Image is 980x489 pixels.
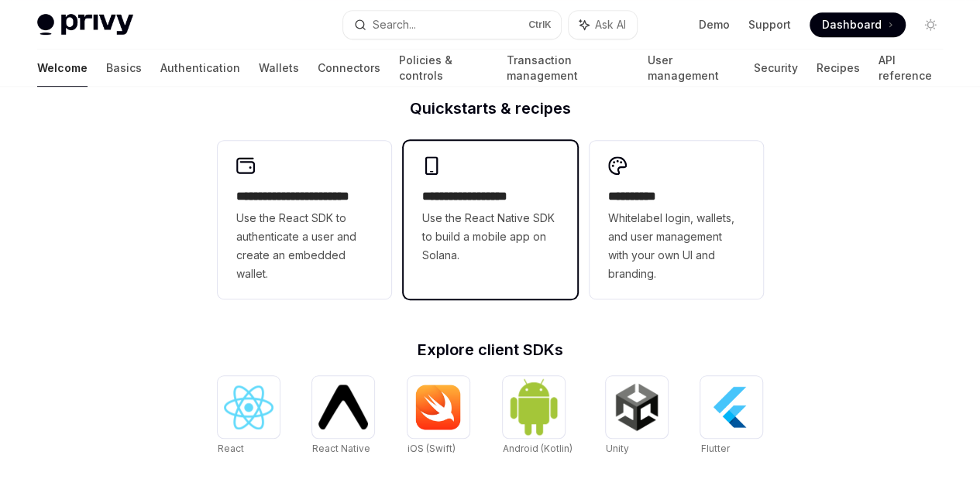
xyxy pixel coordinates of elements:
[106,50,142,87] a: Basics
[422,209,559,265] span: Use the React Native SDK to build a mobile app on Solana.
[700,443,729,454] span: Flutter
[407,376,469,457] a: iOS (Swift)iOS (Swift)
[318,385,368,429] img: React Native
[569,11,637,39] button: Ask AI
[259,50,299,87] a: Wallets
[648,50,735,87] a: User management
[878,50,943,87] a: API reference
[606,376,668,457] a: UnityUnity
[595,17,626,32] span: Ask AI
[506,50,628,87] a: Transaction management
[918,12,943,37] button: Toggle dark mode
[343,11,561,39] button: Search...CtrlK
[590,141,763,299] a: **** *****Whitelabel login, wallets, and user management with your own UI and branding.
[218,101,763,116] h2: Quickstarts & recipes
[318,50,380,87] a: Connectors
[816,50,859,87] a: Recipes
[373,15,416,34] div: Search...
[218,342,763,357] h2: Explore client SDKs
[37,50,88,87] a: Welcome
[404,141,577,299] a: **** **** **** ***Use the React Native SDK to build a mobile app on Solana.
[612,382,662,432] img: Unity
[224,385,273,429] img: React
[699,17,730,32] a: Demo
[608,209,744,283] span: Whitelabel login, wallets, and user management with your own UI and branding.
[37,14,133,36] img: light logo
[218,376,280,457] a: ReactReact
[218,443,244,454] span: React
[407,443,456,454] span: iOS (Swift)
[528,19,552,31] span: Ctrl K
[503,443,573,454] span: Android (Kotlin)
[236,209,373,283] span: Use the React SDK to authenticate a user and create an embedded wallet.
[509,378,559,436] img: Android (Kotlin)
[312,376,374,457] a: React NativeReact Native
[810,12,906,37] a: Dashboard
[753,50,797,87] a: Security
[503,376,573,457] a: Android (Kotlin)Android (Kotlin)
[312,443,370,454] span: React Native
[399,50,487,87] a: Policies & controls
[160,50,240,87] a: Authentication
[700,376,762,457] a: FlutterFlutter
[822,17,882,32] span: Dashboard
[606,443,629,454] span: Unity
[414,384,463,430] img: iOS (Swift)
[707,382,756,432] img: Flutter
[748,17,791,32] a: Support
